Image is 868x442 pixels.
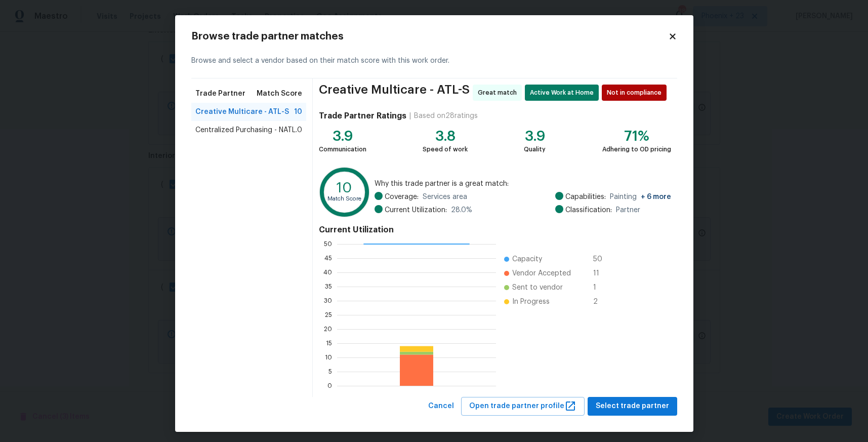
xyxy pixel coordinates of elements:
[257,89,302,99] span: Match Score
[324,326,332,332] text: 20
[406,111,414,121] div: |
[319,111,406,121] h4: Trade Partner Ratings
[294,107,302,117] span: 10
[414,111,478,121] div: Based on 28 ratings
[324,255,332,261] text: 45
[512,268,571,278] span: Vendor Accepted
[512,254,542,264] span: Capacity
[607,88,666,98] span: Not in compliance
[319,85,470,101] span: Creative Multicare - ATL-S
[324,241,332,247] text: 50
[428,400,454,413] span: Cancel
[451,205,472,215] span: 28.0 %
[195,89,245,99] span: Trade Partner
[423,192,467,202] span: Services area
[424,397,458,416] button: Cancel
[325,354,332,360] text: 10
[319,144,366,154] div: Communication
[325,284,332,290] text: 35
[593,283,609,293] span: 1
[512,297,550,307] span: In Progress
[610,192,671,202] span: Painting
[423,131,468,141] div: 3.8
[593,254,609,264] span: 50
[596,400,669,413] span: Select trade partner
[530,88,598,98] span: Active Work at Home
[593,268,609,278] span: 11
[565,205,612,215] span: Classification:
[191,31,668,42] h2: Browse trade partner matches
[323,269,332,275] text: 40
[461,397,585,416] button: Open trade partner profile
[324,298,332,304] text: 30
[593,297,609,307] span: 2
[297,125,302,135] span: 0
[319,225,671,235] h4: Current Utilization
[325,312,332,318] text: 25
[524,131,546,141] div: 3.9
[385,205,447,215] span: Current Utilization:
[602,144,671,154] div: Adhering to OD pricing
[588,397,677,416] button: Select trade partner
[326,340,332,346] text: 15
[385,192,419,202] span: Coverage:
[524,144,546,154] div: Quality
[328,369,332,375] text: 5
[469,400,576,413] span: Open trade partner profile
[327,383,332,389] text: 0
[423,144,468,154] div: Speed of work
[191,44,677,78] div: Browse and select a vendor based on their match score with this work order.
[512,283,563,293] span: Sent to vendor
[565,192,606,202] span: Capabilities:
[328,196,362,202] text: Match Score
[602,131,671,141] div: 71%
[375,179,671,189] span: Why this trade partner is a great match:
[616,205,640,215] span: Partner
[195,107,289,117] span: Creative Multicare - ATL-S
[337,181,353,195] text: 10
[319,131,366,141] div: 3.9
[478,88,521,98] span: Great match
[195,125,297,135] span: Centralized Purchasing - NATL.
[641,193,671,200] span: + 6 more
